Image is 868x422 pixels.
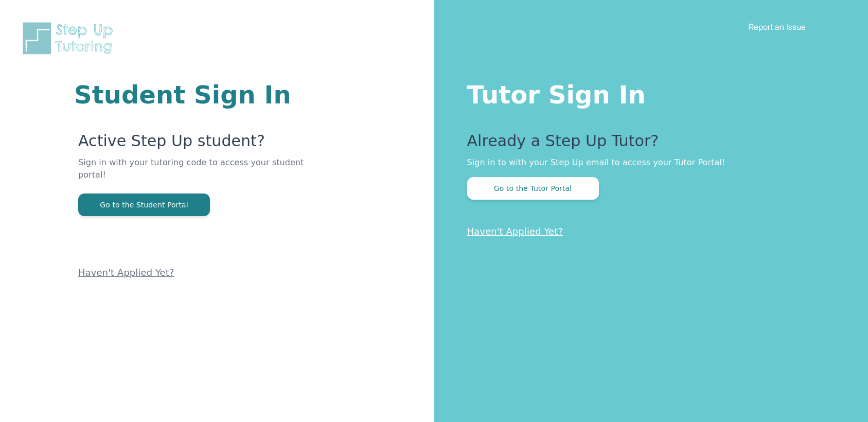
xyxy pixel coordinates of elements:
a: Go to the Student Portal [78,200,210,209]
button: Go to the Student Portal [78,194,210,216]
a: Go to the Tutor Portal [467,183,599,193]
a: Report an Issue [749,22,806,32]
a: Haven't Applied Yet? [467,226,563,237]
img: Step Up Tutoring horizontal logo [21,21,119,56]
a: Haven't Applied Yet? [78,267,174,278]
h1: Tutor Sign In [467,78,827,107]
p: Sign in with your tutoring code to access your student portal! [78,156,311,194]
p: Active Step Up student? [78,132,311,156]
p: Sign in to with your Step Up email to access your Tutor Portal! [467,156,827,169]
p: Already a Step Up Tutor? [467,132,827,156]
h1: Student Sign In [74,82,311,107]
button: Go to the Tutor Portal [467,177,599,200]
